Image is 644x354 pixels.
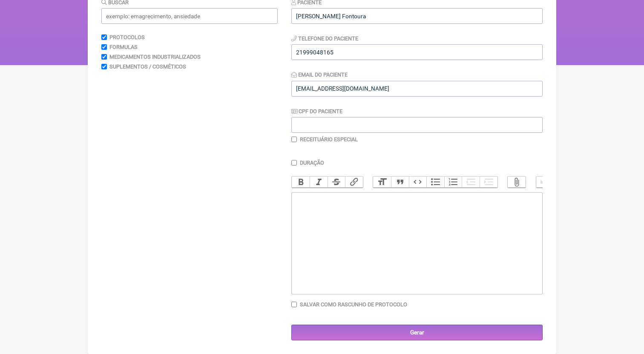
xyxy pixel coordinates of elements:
[300,160,324,166] label: Duração
[292,177,310,188] button: Bold
[462,177,480,188] button: Decrease Level
[328,177,345,188] button: Strikethrough
[101,8,278,24] input: exemplo: emagrecimento, ansiedade
[291,325,543,340] input: Gerar
[426,177,444,188] button: Bullets
[300,136,358,143] label: Receituário Especial
[291,108,342,114] label: CPF do Paciente
[291,71,348,78] label: Email do Paciente
[536,177,554,188] button: Undo
[310,177,328,188] button: Italic
[373,177,391,188] button: Heading
[391,177,409,188] button: Quote
[109,44,138,50] label: Formulas
[444,177,462,188] button: Numbers
[291,35,358,42] label: Telefone do Paciente
[409,177,427,188] button: Code
[109,63,186,70] label: Suplementos / Cosméticos
[345,177,363,188] button: Link
[109,34,145,40] label: Protocolos
[109,54,201,60] label: Medicamentos Industrializados
[480,177,497,188] button: Increase Level
[300,301,407,308] label: Salvar como rascunho de Protocolo
[508,177,526,188] button: Attach Files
